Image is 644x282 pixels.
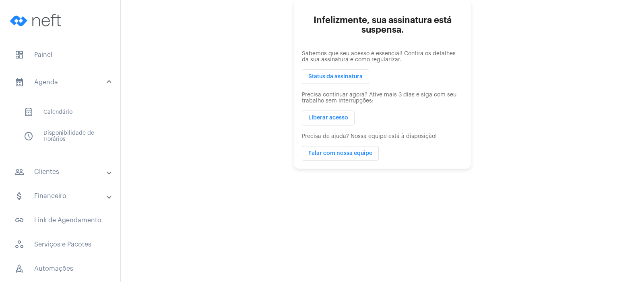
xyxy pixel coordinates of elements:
[5,186,120,206] mat-expansion-panel-header: sidenav iconFinanceiro
[14,77,24,87] mat-icon: sidenav icon
[308,115,348,121] span: Liberar acesso
[308,150,372,156] span: Falar com nossa equipe
[8,211,112,230] span: Link de Agendamento
[6,4,67,36] img: logo-neft-novo-2.png
[17,102,102,122] span: Calendário
[302,92,463,104] p: Precisa continuar agora? Ative mais 3 dias e siga com seu trabalho sem interrupções:
[14,167,107,177] mat-panel-title: Clientes
[14,77,107,87] mat-panel-title: Agenda
[14,191,107,201] mat-panel-title: Financeiro
[302,134,463,140] p: Precisa de ajuda? Nossa equipe está à disposição!
[5,95,120,157] div: sidenav iconAgenda
[302,69,369,84] button: Status da assinatura
[308,74,363,79] span: Status da assinatura
[8,45,112,65] span: Painel
[302,111,355,125] button: Liberar acesso
[14,215,24,225] mat-icon: sidenav icon
[302,15,463,35] h2: Infelizmente, sua assinatura está suspensa.
[302,51,463,63] p: Sabemos que seu acesso é essencial! Confira os detalhes da sua assinatura e como regularizar.
[8,259,112,278] span: Automações
[5,162,120,182] mat-expansion-panel-header: sidenav iconClientes
[24,132,33,141] span: sidenav icon
[8,235,112,254] span: Serviços e Pacotes
[14,167,24,177] mat-icon: sidenav icon
[302,146,379,161] button: Falar com nossa equipe
[14,240,24,249] span: sidenav icon
[14,264,24,274] span: sidenav icon
[14,191,24,201] mat-icon: sidenav icon
[14,50,24,60] span: sidenav icon
[17,127,102,146] span: Disponibilidade de Horários
[24,107,33,117] span: sidenav icon
[5,69,120,95] mat-expansion-panel-header: sidenav iconAgenda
